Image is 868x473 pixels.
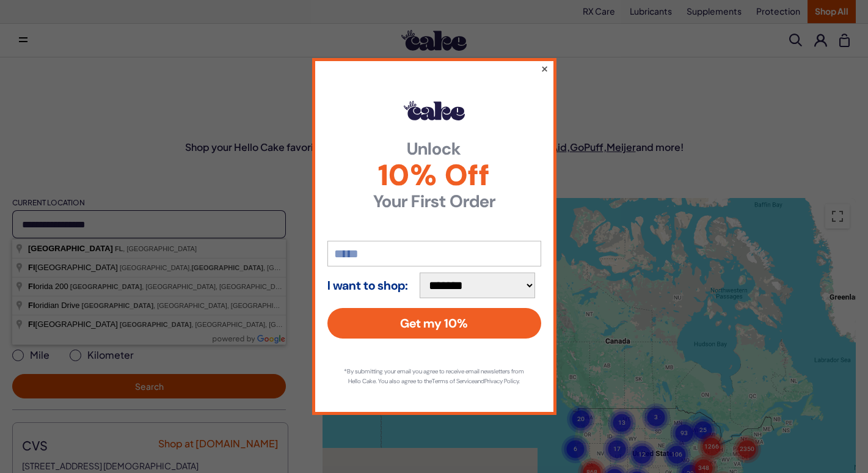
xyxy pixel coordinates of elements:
[404,101,465,120] img: Hello Cake
[340,367,529,386] p: *By submitting your email you agree to receive email newsletters from Hello Cake. You also agree ...
[327,141,541,158] strong: Unlock
[327,308,541,339] button: Get my 10%
[432,377,475,385] a: Terms of Service
[327,161,541,190] span: 10% Off
[540,61,548,76] button: ×
[484,377,519,385] a: Privacy Policy
[327,193,541,210] strong: Your First Order
[327,279,408,292] strong: I want to shop:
